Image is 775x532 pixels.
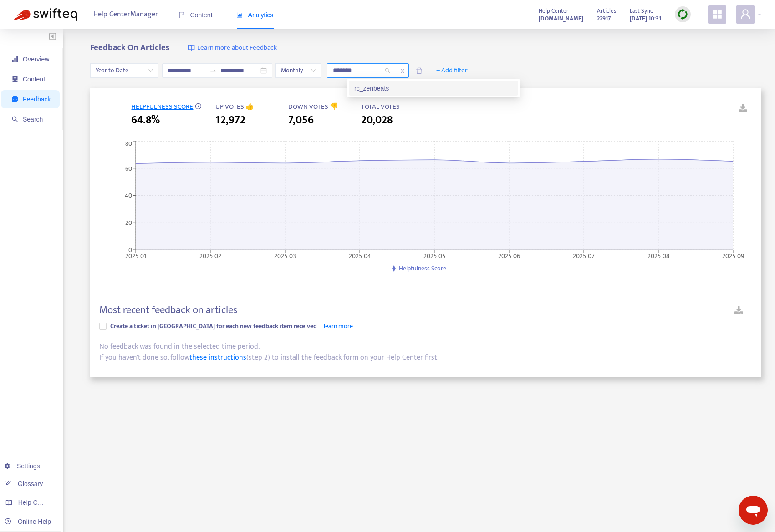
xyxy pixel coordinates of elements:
[23,116,43,123] span: Search
[429,63,474,78] button: + Add filter
[99,304,237,316] h4: Most recent feedback on articles
[125,190,132,201] tspan: 40
[399,263,446,274] span: Helpfulness Score
[416,67,423,74] span: delete
[597,6,616,16] span: Articles
[722,250,744,261] tspan: 2025-09
[739,496,768,525] iframe: メッセージングウィンドウを開くボタン
[96,64,153,77] span: Year to Date
[23,96,51,103] span: Feedback
[18,499,56,506] span: Help Centers
[573,250,595,261] tspan: 2025-07
[188,44,195,51] img: image-link
[197,43,277,53] span: Learn more about Feedback
[12,96,18,102] span: message
[436,65,468,76] span: + Add filter
[397,66,408,76] span: close
[740,9,751,20] span: user
[361,101,400,112] span: TOTAL VOTES
[199,250,221,261] tspan: 2025-02
[178,11,213,19] span: Content
[361,112,393,128] span: 20,028
[288,112,314,128] span: 7,056
[131,112,160,128] span: 64.8%
[99,352,752,363] div: If you haven't done so, follow (step 2) to install the feedback form on your Help Center first.
[90,41,169,55] b: Feedback On Articles
[324,321,353,331] a: learn more
[125,163,132,173] tspan: 60
[12,56,18,62] span: signal
[630,6,653,16] span: Last Sync
[209,67,217,74] span: to
[349,81,518,96] div: rc_zenbeats
[630,14,661,24] strong: [DATE] 10:31
[12,76,18,82] span: container
[423,250,445,261] tspan: 2025-05
[215,112,245,128] span: 12,972
[539,14,583,24] strong: [DOMAIN_NAME]
[189,351,246,364] a: these instructions
[131,101,193,112] span: HELPFULNESS SCORE
[236,12,243,18] span: area-chart
[188,43,277,53] a: Learn more about Feedback
[288,101,338,112] span: DOWN VOTES 👎
[5,480,43,487] a: Glossary
[125,138,132,149] tspan: 80
[5,462,40,470] a: Settings
[93,6,158,23] span: Help Center Manager
[215,101,254,112] span: UP VOTES 👍
[110,321,317,331] span: Create a ticket in [GEOGRAPHIC_DATA] for each new feedback item received
[5,518,51,525] a: Online Help
[349,250,371,261] tspan: 2025-04
[125,250,146,261] tspan: 2025-01
[99,341,752,352] div: No feedback was found in the selected time period.
[648,250,669,261] tspan: 2025-08
[125,218,132,228] tspan: 20
[539,13,583,24] a: [DOMAIN_NAME]
[128,244,132,255] tspan: 0
[712,9,723,20] span: appstore
[209,67,217,74] span: swap-right
[178,12,185,18] span: book
[23,76,45,83] span: Content
[354,83,513,93] div: rc_zenbeats
[677,9,688,20] img: sync.dc5367851b00ba804db3.png
[23,56,49,63] span: Overview
[539,6,569,16] span: Help Center
[12,116,18,122] span: search
[597,14,611,24] strong: 22917
[498,250,520,261] tspan: 2025-06
[274,250,296,261] tspan: 2025-03
[281,64,316,77] span: Monthly
[236,11,274,19] span: Analytics
[14,8,77,21] img: Swifteq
